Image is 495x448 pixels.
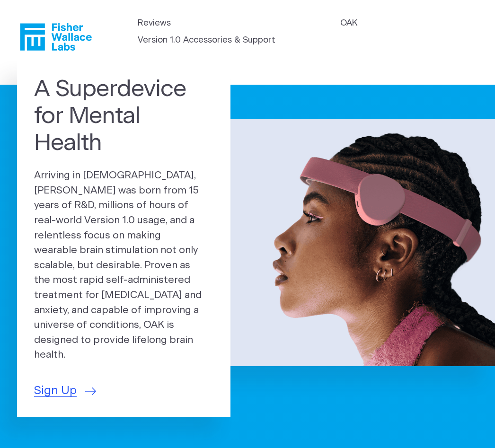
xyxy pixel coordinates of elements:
[138,34,275,47] a: Version 1.0 Accessories & Support
[34,168,213,362] p: Arriving in [DEMOGRAPHIC_DATA], [PERSON_NAME] was born from 15 years of R&D, millions of hours of...
[34,382,96,400] a: Sign Up
[138,17,171,30] a: Reviews
[20,23,92,51] a: Fisher Wallace
[34,382,77,400] span: Sign Up
[34,76,213,157] h1: A Superdevice for Mental Health
[340,17,357,30] a: OAK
